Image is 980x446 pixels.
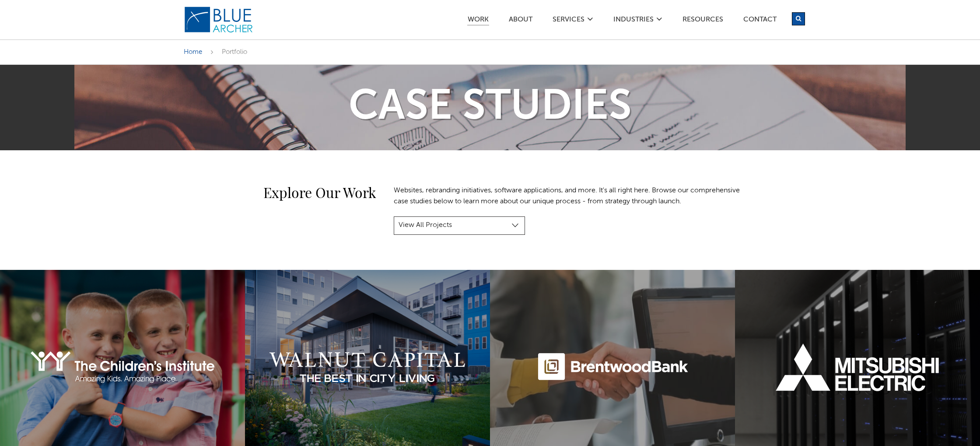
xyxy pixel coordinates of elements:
a: Industries [613,16,654,25]
p: Websites, rebranding initiatives, software applications, and more. It's all right here. Browse ou... [394,185,744,208]
img: Blue Archer Logo [184,6,254,33]
a: Resources [682,16,724,25]
a: ABOUT [508,16,533,25]
a: Contact [743,16,777,25]
h1: Case Studies [175,87,805,128]
a: Work [467,16,489,26]
a: SERVICES [552,16,585,25]
h2: Explore Our Work [184,185,376,199]
span: Portfolio [222,49,247,55]
a: Home [184,49,202,55]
